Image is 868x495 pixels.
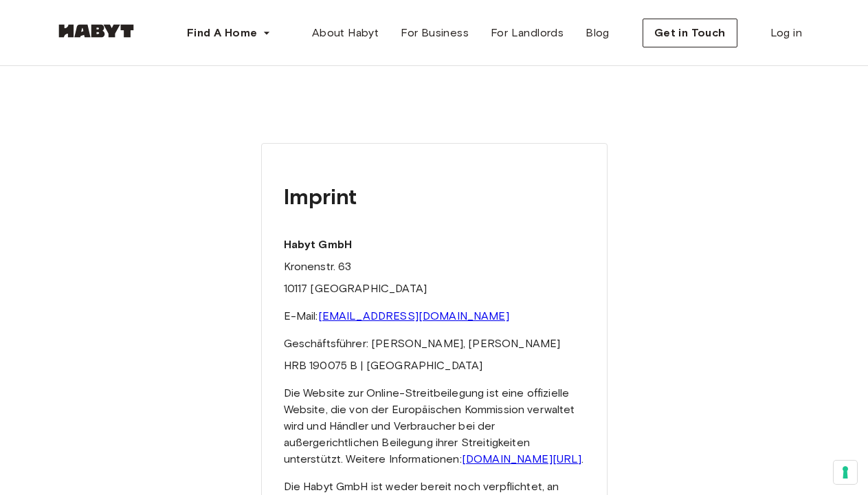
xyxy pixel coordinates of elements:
[770,25,802,41] span: Log in
[390,19,480,47] a: For Business
[301,19,390,47] a: About Habyt
[176,19,282,47] button: Find A Home
[586,25,610,41] span: Blog
[55,24,137,38] img: Habyt
[284,238,353,251] strong: Habyt GmbH
[654,25,726,41] span: Get in Touch
[284,335,585,352] p: Geschäftsführer: [PERSON_NAME], [PERSON_NAME]
[312,25,379,41] span: About Habyt
[284,385,585,467] p: Die Website zur Online-Streitbeilegung ist eine offizielle Website, die von der Europäischen Komm...
[759,19,813,47] a: Log in
[401,25,469,41] span: For Business
[462,452,582,465] a: [DOMAIN_NAME][URL]
[284,280,585,297] p: 10117 [GEOGRAPHIC_DATA]
[643,19,737,47] button: Get in Touch
[575,19,621,47] a: Blog
[834,461,857,484] button: Your consent preferences for tracking technologies
[284,357,585,374] p: HRB 190075 B | [GEOGRAPHIC_DATA]
[318,309,509,322] a: [EMAIL_ADDRESS][DOMAIN_NAME]
[284,258,585,275] p: Kronenstr. 63
[187,25,257,41] span: Find A Home
[284,183,357,210] strong: Imprint
[491,25,564,41] span: For Landlords
[480,19,575,47] a: For Landlords
[284,308,585,324] p: E-Mail:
